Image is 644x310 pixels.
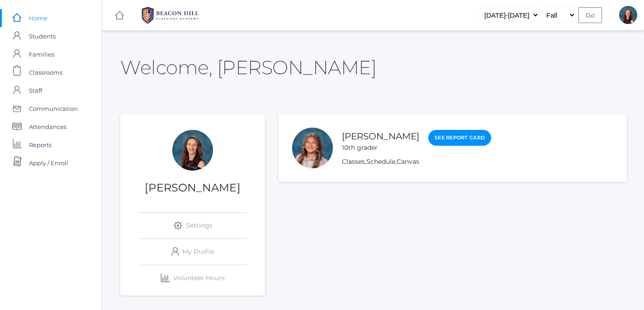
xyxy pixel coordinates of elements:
a: My Profile [138,239,247,265]
span: Apply / Enroll [29,154,68,172]
div: Hilary Erickson [619,6,637,24]
span: Attendances [29,118,66,136]
div: Hilary Erickson [172,130,213,171]
span: Reports [29,136,52,154]
a: See Report Card [428,130,491,146]
span: Communication [29,100,78,118]
div: Adelise Erickson [292,128,333,168]
div: , , [342,157,491,167]
a: Volunteer Hours [138,265,247,291]
span: Classrooms [29,63,62,81]
a: Schedule [366,157,395,166]
a: Canvas [397,157,419,166]
img: BHCALogos-05-308ed15e86a5a0abce9b8dd61676a3503ac9727e845dece92d48e8588c001991.png [136,4,204,27]
a: Classes [342,157,365,166]
a: [PERSON_NAME] [342,131,419,142]
h1: [PERSON_NAME] [120,182,265,194]
span: Families [29,45,54,63]
input: Go [578,7,602,23]
h2: Welcome, [PERSON_NAME] [120,57,376,78]
span: Students [29,27,56,45]
div: 10th grader [342,143,419,153]
span: Staff [29,81,42,100]
a: Settings [138,213,247,238]
span: Home [29,9,47,27]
